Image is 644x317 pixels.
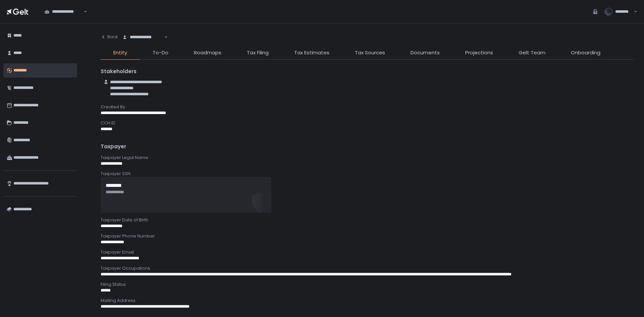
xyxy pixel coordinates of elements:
[101,68,635,75] div: Stakeholders
[113,49,127,57] span: Entity
[411,49,440,57] span: Documents
[153,49,168,57] span: To-Do
[355,49,385,57] span: Tax Sources
[101,217,635,223] div: Taxpayer Date of Birth
[294,49,329,57] span: Tax Estimates
[101,281,635,287] div: Filing Status
[101,249,635,255] div: Taxpayer Email
[101,298,635,304] div: Mailing Address
[101,171,635,177] div: Taxpayer SSN
[194,49,221,57] span: Roadmaps
[101,34,118,40] div: Back
[519,49,545,57] span: Gelt Team
[101,104,635,110] div: Created By
[118,30,168,44] div: Search for option
[101,233,635,239] div: Taxpayer Phone Number
[101,155,635,161] div: Taxpayer Legal Name
[163,34,164,41] input: Search for option
[40,5,87,19] div: Search for option
[465,49,493,57] span: Projections
[571,49,600,57] span: Onboarding
[101,265,635,271] div: Taxpayer Occupations
[247,49,269,57] span: Tax Filing
[101,30,118,44] button: Back
[101,120,635,126] div: CCH ID
[101,143,635,151] div: Taxpayer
